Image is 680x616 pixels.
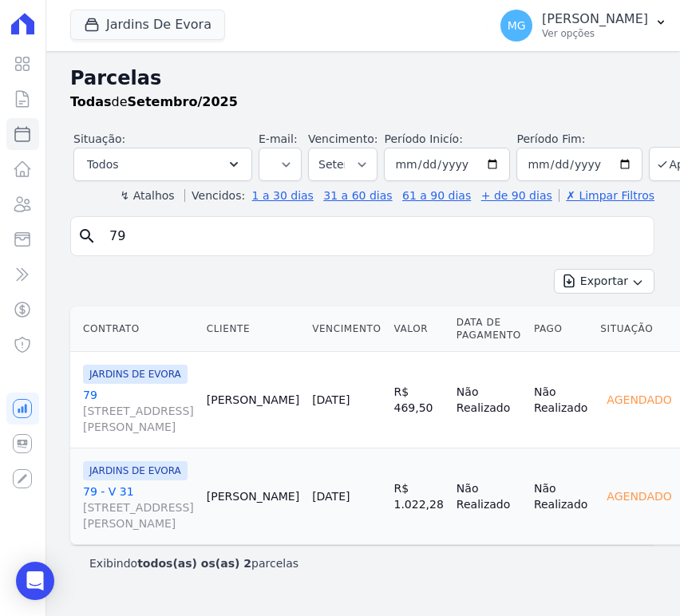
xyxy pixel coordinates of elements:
label: Período Fim: [516,131,642,148]
label: E-mail: [259,132,298,145]
a: 79[STREET_ADDRESS][PERSON_NAME] [83,387,194,435]
button: Exportar [554,269,654,294]
input: Buscar por nome do lote ou do cliente [100,220,647,252]
i: search [77,227,97,246]
a: 61 a 90 dias [402,189,471,202]
a: ✗ Limpar Filtros [559,189,654,202]
th: Data de Pagamento [450,306,528,352]
label: Vencimento: [308,132,378,145]
label: Situação: [73,132,125,145]
td: Não Realizado [528,448,594,545]
div: Agendado [600,389,678,411]
a: 79 - V 31[STREET_ADDRESS][PERSON_NAME] [83,484,194,531]
div: Agendado [600,485,678,507]
p: de [70,93,238,112]
p: [PERSON_NAME] [542,11,648,27]
a: 31 a 60 dias [323,189,392,202]
span: JARDINS DE EVORA [83,365,188,384]
p: Exibindo parcelas [89,555,298,571]
td: [PERSON_NAME] [200,448,306,545]
b: todos(as) os(as) 2 [137,557,251,570]
button: MG [PERSON_NAME] Ver opções [488,3,680,48]
span: MG [508,20,526,31]
span: Todos [87,155,118,174]
label: ↯ Atalhos [120,189,174,202]
strong: Todas [70,94,112,109]
button: Jardins De Evora [70,10,225,40]
div: Open Intercom Messenger [16,562,54,600]
td: [PERSON_NAME] [200,352,306,448]
td: Não Realizado [528,352,594,448]
strong: Setembro/2025 [128,94,238,109]
th: Vencimento [306,306,387,352]
th: Valor [388,306,450,352]
a: [DATE] [312,490,350,503]
td: R$ 469,50 [388,352,450,448]
button: Todos [73,148,252,181]
td: Não Realizado [450,352,528,448]
td: Não Realizado [450,448,528,545]
th: Contrato [70,306,200,352]
td: R$ 1.022,28 [388,448,450,545]
th: Cliente [200,306,306,352]
span: JARDINS DE EVORA [83,461,188,480]
h2: Parcelas [70,64,654,93]
label: Período Inicío: [384,132,462,145]
label: Vencidos: [184,189,245,202]
span: [STREET_ADDRESS][PERSON_NAME] [83,403,194,435]
th: Pago [528,306,594,352]
p: Ver opções [542,27,648,40]
span: [STREET_ADDRESS][PERSON_NAME] [83,500,194,531]
a: 1 a 30 dias [252,189,314,202]
a: + de 90 dias [481,189,552,202]
a: [DATE] [312,393,350,406]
